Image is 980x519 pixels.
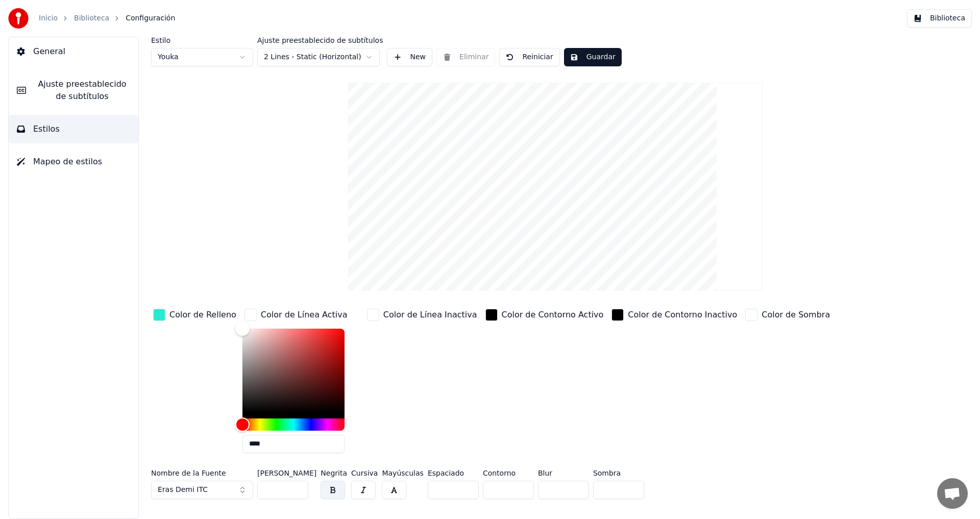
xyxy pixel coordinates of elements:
[937,478,968,509] div: Chat abierto
[351,469,378,477] label: Cursiva
[9,37,138,66] button: General
[33,123,60,135] span: Estilos
[907,9,972,28] button: Biblioteca
[257,469,316,477] label: [PERSON_NAME]
[242,307,350,323] button: Color de Línea Activa
[74,13,109,23] a: Biblioteca
[609,307,739,323] button: Color de Contorno Inactivo
[9,70,138,111] button: Ajuste preestablecido de subtítulos
[383,309,477,321] div: Color de Línea Inactiva
[502,309,604,321] div: Color de Contorno Activo
[34,78,130,103] span: Ajuste preestablecido de subtítulos
[483,307,606,323] button: Color de Contorno Activo
[158,485,208,495] span: Eras Demi ITC
[321,469,347,477] label: Negrita
[564,48,622,66] button: Guardar
[382,469,423,477] label: Mayúsculas
[9,115,138,143] button: Estilos
[593,469,644,477] label: Sombra
[242,418,345,431] div: Hue
[33,156,102,168] span: Mapeo de estilos
[762,309,830,321] div: Color de Sombra
[365,307,479,323] button: Color de Línea Inactiva
[169,309,236,321] div: Color de Relleno
[387,48,432,66] button: New
[483,469,534,477] label: Contorno
[428,469,479,477] label: Espaciado
[538,469,589,477] label: Blur
[39,13,58,23] a: Inicio
[8,8,29,29] img: youka
[743,307,832,323] button: Color de Sombra
[242,329,345,412] div: Color
[126,13,175,23] span: Configuración
[499,48,559,66] button: Reiniciar
[151,37,253,44] label: Estilo
[151,307,238,323] button: Color de Relleno
[261,309,348,321] div: Color de Línea Activa
[33,45,65,58] span: General
[151,469,253,477] label: Nombre de la Fuente
[257,37,383,44] label: Ajuste preestablecido de subtítulos
[628,309,737,321] div: Color de Contorno Inactivo
[39,13,175,23] nav: breadcrumb
[9,147,138,176] button: Mapeo de estilos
